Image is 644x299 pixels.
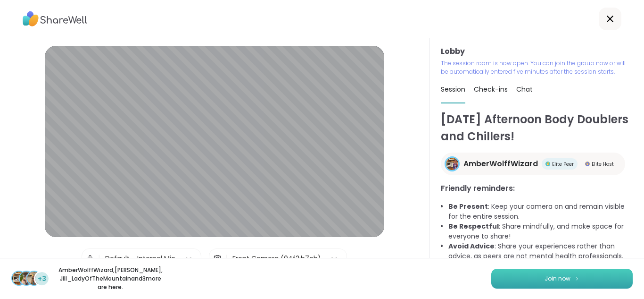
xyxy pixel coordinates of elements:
[592,161,614,168] span: Elite Host
[545,162,550,166] img: Elite Peer
[448,202,488,211] b: Be Present
[441,59,633,76] p: The session room is now open. You can join the group now or will be automatically entered five mi...
[574,276,580,281] img: ShareWell Logomark
[448,222,633,241] li: : Share mindfully, and make space for everyone to share!
[58,266,163,291] p: AmberWolffWizard , [PERSON_NAME] , Jill_LadyOfTheMountain and 3 more are here.
[38,274,46,284] span: +3
[441,85,465,94] span: Session
[23,8,87,30] img: ShareWell Logo
[516,85,533,94] span: Chat
[20,272,33,285] img: Adrienne_QueenOfTheDawn
[545,274,570,283] span: Join now
[213,249,222,268] img: Camera
[491,269,633,289] button: Join now
[448,202,633,222] li: : Keep your camera on and remain visible for the entire session.
[474,85,508,94] span: Check-ins
[441,46,633,57] h3: Lobby
[585,162,590,166] img: Elite Host
[463,158,538,170] span: AmberWolffWizard
[225,249,228,268] span: |
[552,161,574,168] span: Elite Peer
[105,254,175,264] div: Default - Internal Mic
[441,183,633,194] h3: Friendly reminders:
[446,158,458,170] img: AmberWolffWizard
[448,241,633,261] li: : Share your experiences rather than advice, as peers are not mental health professionals.
[232,254,321,264] div: Front Camera (04f2:b7eb)
[441,153,625,175] a: AmberWolffWizardAmberWolffWizardElite PeerElite PeerElite HostElite Host
[441,111,633,145] h1: [DATE] Afternoon Body Doublers and Chillers!
[27,272,41,285] img: Jill_LadyOfTheMountain
[98,249,100,268] span: |
[448,241,495,251] b: Avoid Advice
[86,249,94,268] img: Microphone
[448,222,499,231] b: Be Respectful
[12,272,25,285] img: AmberWolffWizard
